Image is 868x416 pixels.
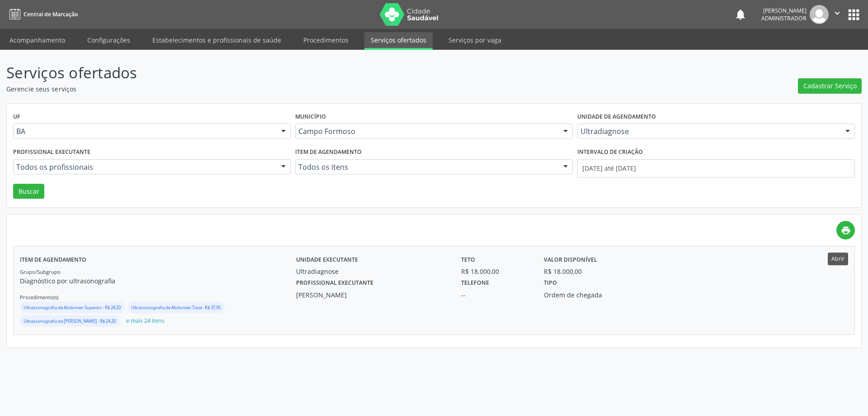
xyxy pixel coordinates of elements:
[544,253,597,267] label: Valor disponível
[829,5,846,24] button: 
[761,7,807,14] div: [PERSON_NAME]
[6,62,605,84] p: Serviços ofertados
[81,32,137,48] a: Configurações
[296,267,449,276] div: Ultradiagnose
[6,84,605,94] p: Gerencie seus serviços
[13,145,90,159] label: Profissional executante
[20,268,61,275] small: Grupo/Subgrupo
[461,267,531,276] div: R$ 18.000,00
[20,294,58,301] small: Procedimento(s)
[296,253,358,267] label: Unidade executante
[24,305,121,311] small: Ultrassonografia de Abdomen Superior - R$ 24,20
[13,110,20,124] label: UF
[6,7,78,22] a: Central de Marcação
[836,221,855,239] a: print
[798,78,862,94] button: Cadastrar Serviço
[734,8,747,21] button: notifications
[577,159,855,177] input: Selecione um intervalo
[828,253,848,265] button: Abrir
[442,32,508,48] a: Serviços por vaga
[461,290,531,300] div: --
[832,8,842,18] i: 
[146,32,288,48] a: Estabelecimentos e profissionais de saúde
[24,10,78,18] span: Central de Marcação
[295,110,326,124] label: Município
[810,5,829,24] img: img
[297,32,355,48] a: Procedimentos
[841,225,851,235] i: print
[544,276,557,290] label: Tipo
[461,253,475,267] label: Teto
[123,315,168,327] button: e mais 24 itens
[364,32,433,50] a: Serviços ofertados
[298,163,554,172] span: Todos os itens
[131,305,221,311] small: Ultrassonografia de Abdomen Total - R$ 37,95
[846,7,862,23] button: apps
[13,184,44,199] button: Buscar
[296,290,449,300] div: [PERSON_NAME]
[580,127,836,136] span: Ultradiagnose
[3,32,71,48] a: Acompanhamento
[295,145,362,159] label: Item de agendamento
[544,290,655,300] div: Ordem de chegada
[24,318,116,324] small: Ultrassonografia de [PERSON_NAME] - R$ 24,20
[544,267,582,276] div: R$ 18.000,00
[16,127,272,136] span: BA
[577,110,656,124] label: Unidade de agendamento
[296,276,373,290] label: Profissional executante
[803,81,857,91] span: Cadastrar Serviço
[20,253,86,267] label: Item de agendamento
[16,163,272,172] span: Todos os profissionais
[461,276,489,290] label: Telefone
[20,276,296,286] p: Diagnóstico por ultrasonografia
[298,127,554,136] span: Campo Formoso
[577,145,643,159] label: Intervalo de criação
[761,14,807,22] span: Administrador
